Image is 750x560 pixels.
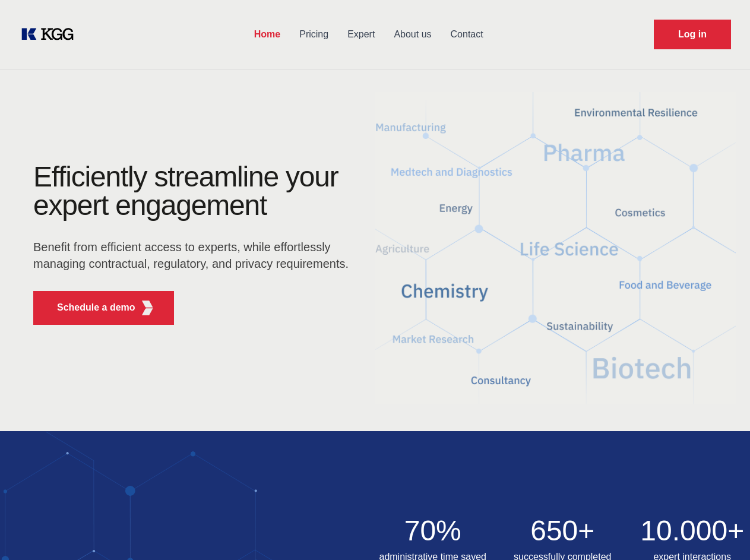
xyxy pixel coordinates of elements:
h1: Efficiently streamline your expert engagement [33,163,356,220]
a: Home [245,19,290,50]
a: KOL Knowledge Platform: Talk to Key External Experts (KEE) [19,25,83,44]
img: KGG Fifth Element RED [140,300,155,315]
a: About us [384,19,441,50]
a: Request Demo [654,20,731,49]
a: Pricing [290,19,338,50]
p: Benefit from efficient access to experts, while effortlessly managing contractual, regulatory, an... [33,239,356,272]
h2: 70% [375,517,491,545]
button: Schedule a demoKGG Fifth Element RED [33,291,174,325]
h2: 650+ [505,517,621,545]
p: Schedule a demo [57,300,135,315]
a: Expert [338,19,384,50]
a: Contact [441,19,493,50]
img: KGG Fifth Element RED [375,77,736,419]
